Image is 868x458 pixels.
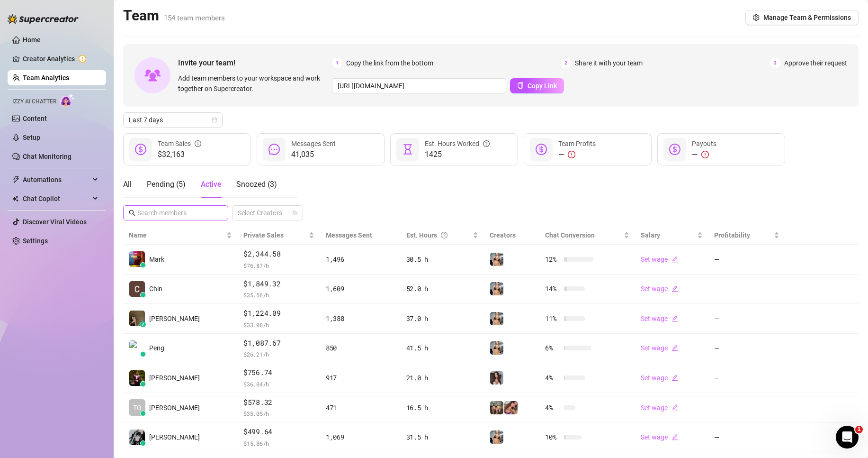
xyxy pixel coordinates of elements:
[149,343,164,353] span: Peng
[692,149,716,160] div: —
[135,144,146,155] span: dollar-circle
[641,315,678,322] a: Set wageedit
[23,172,90,187] span: Automations
[133,403,142,413] span: TO
[243,308,314,319] span: $1,224.09
[23,134,40,141] a: Setup
[692,140,716,147] span: Payouts
[708,334,785,364] td: —
[490,312,503,325] img: Veronica
[129,281,145,297] img: Chin
[763,14,851,21] span: Manage Team & Permissions
[243,261,314,270] span: $ 76.87 /h
[60,93,75,107] img: AI Chatter
[490,341,503,355] img: Veronica
[490,253,503,266] img: Veronica
[243,231,284,239] span: Private Sales
[292,210,298,216] span: team
[425,149,490,160] span: 1425
[326,432,395,442] div: 1,069
[836,426,859,449] iframe: Intercom live chat
[641,433,678,441] a: Set wageedit
[23,36,41,44] a: Home
[545,313,560,324] span: 11 %
[158,138,201,149] div: Team Sales
[441,230,447,240] span: question-circle
[243,290,314,300] span: $ 35.56 /h
[346,58,433,68] span: Copy the link from the bottom
[243,248,314,260] span: $2,344.58
[669,144,680,155] span: dollar-circle
[510,78,564,93] button: Copy Link
[23,237,48,245] a: Settings
[671,345,678,351] span: edit
[483,138,490,149] span: question-circle
[561,58,571,68] span: 2
[129,340,145,356] img: Peng
[708,422,785,452] td: —
[23,191,90,206] span: Chat Copilot
[123,7,225,25] h2: Team
[23,115,47,122] a: Content
[406,313,479,324] div: 37.0 h
[745,10,859,25] button: Manage Team & Permissions
[490,401,503,414] img: Apex
[575,58,643,68] span: Share it with your team
[671,434,678,440] span: edit
[517,82,524,89] span: copy
[545,254,560,265] span: 12 %
[536,144,547,155] span: dollar-circle
[243,349,314,359] span: $ 26.21 /h
[708,363,785,393] td: —
[326,313,395,324] div: 1,388
[236,180,277,189] span: Snoozed ( 3 )
[149,254,164,265] span: Mark
[243,439,314,448] span: $ 15.86 /h
[23,51,98,66] a: Creator Analytics exclamation-circle
[671,315,678,322] span: edit
[545,343,560,353] span: 6 %
[23,74,69,82] a: Team Analytics
[641,231,660,239] span: Salary
[406,373,479,383] div: 21.0 h
[545,284,560,294] span: 14 %
[490,431,503,444] img: Veronica
[406,230,471,240] div: Est. Hours
[243,320,314,330] span: $ 33.08 /h
[129,430,145,445] img: Brandon Parra
[8,14,79,24] img: logo-BBDzfeDw.svg
[753,14,760,21] span: setting
[714,231,750,239] span: Profitability
[268,144,280,155] span: message
[701,151,709,158] span: exclamation-circle
[641,285,678,293] a: Set wageedit
[129,210,135,216] span: search
[158,149,201,160] span: $32,163
[149,432,200,442] span: [PERSON_NAME]
[243,338,314,349] span: $1,087.67
[708,275,785,304] td: —
[149,373,200,383] span: [PERSON_NAME]
[406,284,479,294] div: 52.0 h
[129,113,217,127] span: Last 7 days
[243,409,314,418] span: $ 35.05 /h
[770,58,780,68] span: 3
[671,404,678,411] span: edit
[545,231,595,239] span: Chat Conversion
[243,278,314,290] span: $1,849.32
[641,256,678,263] a: Set wageedit
[12,97,56,106] span: Izzy AI Chatter
[129,370,145,386] img: Gian Rosal
[149,403,200,413] span: [PERSON_NAME]
[332,58,342,68] span: 1
[326,231,372,239] span: Messages Sent
[406,403,479,413] div: 16.5 h
[123,179,132,190] div: All
[147,179,186,190] div: Pending ( 5 )
[545,373,560,383] span: 4 %
[129,251,145,267] img: Mark
[490,282,503,295] img: Veronica
[243,397,314,408] span: $578.32
[558,149,596,160] div: —
[671,375,678,381] span: edit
